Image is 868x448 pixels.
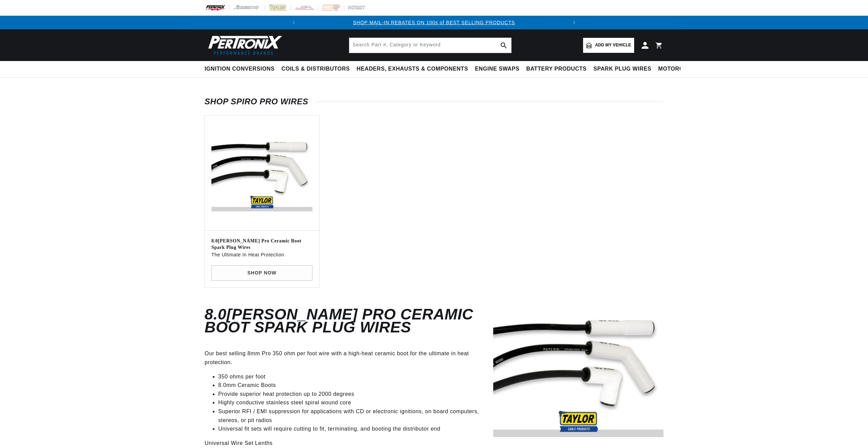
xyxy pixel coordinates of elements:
h2: Shop Spiro Pro Wires [205,98,663,105]
a: SHOP MAIL-IN REBATES ON 100s of BEST SELLING PRODUCTS [353,20,515,25]
summary: Headers, Exhausts & Components [353,61,471,77]
span: Coils & Distributors [282,65,350,73]
div: 1 of 2 [301,19,568,26]
li: Provide superior heat protection up to 2000 degrees [218,390,663,399]
span: Add my vehicle [595,42,631,48]
span: Engine Swaps [475,65,519,73]
summary: Coils & Distributors [278,61,353,77]
ul: Slider [205,116,663,287]
input: Search Part #, Category or Keyword [349,38,511,53]
img: Taylor-Ceramic-Boot-Halo-Image-.jpg [493,308,663,437]
a: SHOP NOW [211,265,312,281]
h3: 8.0[PERSON_NAME] Pro Ceramic Boot Spark Plug Wires [205,308,663,334]
li: Highly conductive stainless steel spiral wound core [218,398,663,407]
summary: Ignition Conversions [205,61,278,77]
li: Universal fit sets will require cutting to fit, terminating, and booting the distributor end [218,424,663,433]
span: Motorcycle [658,65,699,73]
span: Headers, Exhausts & Components [357,65,468,73]
span: Ignition Conversions [205,65,275,73]
img: Taylor-Ceramic-Boot-Halo-Image--v1657051879495.jpg [211,122,312,224]
button: Translation missing: en.sections.announcements.previous_announcement [287,16,301,29]
span: Spark Plug Wires [593,65,651,73]
li: Superior RFI / EMI suppression for applications with CD or electronic ignitions, on board compute... [218,407,663,424]
li: 8.0mm Ceramic Boots [218,381,663,390]
li: 350 ohms per foot [218,372,663,381]
summary: Engine Swaps [471,61,523,77]
button: Translation missing: en.sections.announcements.next_announcement [567,16,581,29]
p: Universal Wire Set Lenths [205,439,663,448]
button: search button [496,38,511,53]
summary: Motorcycle [655,61,702,77]
summary: Battery Products [523,61,590,77]
summary: Spark Plug Wires [590,61,655,77]
span: Battery Products [526,65,586,73]
p: Our best selling 8mm Pro 350 ohm per foot wire with a high-heat ceramic boot for the ultimate in ... [205,349,663,367]
img: Pertronix [205,33,283,57]
h3: 8.0[PERSON_NAME] Pro Ceramic Boot Spark Plug Wires [211,238,312,251]
div: Announcement [301,19,568,26]
p: The Ultimate In Heat Protection [211,251,312,258]
a: Add my vehicle [583,38,634,53]
slideshow-component: Translation missing: en.sections.announcements.announcement_bar [188,16,680,29]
